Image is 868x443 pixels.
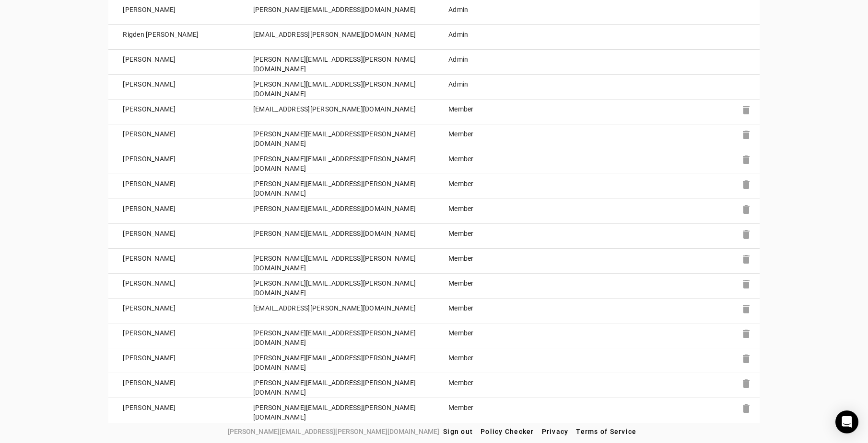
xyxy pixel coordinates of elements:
td: Member [434,348,532,373]
td: Member [434,199,532,224]
td: Member [434,274,532,299]
td: [PERSON_NAME] [108,274,239,299]
td: [EMAIL_ADDRESS][PERSON_NAME][DOMAIN_NAME] [239,299,434,323]
span: Terms of Service [576,428,636,435]
button: Sign out [439,423,477,440]
mat-icon: delete [740,328,752,340]
td: [PERSON_NAME][EMAIL_ADDRESS][DOMAIN_NAME] [239,199,434,224]
td: Member [434,249,532,274]
mat-icon: delete [740,204,752,215]
td: Member [434,100,532,124]
td: [PERSON_NAME][EMAIL_ADDRESS][PERSON_NAME][DOMAIN_NAME] [239,249,434,274]
td: [PERSON_NAME][EMAIL_ADDRESS][PERSON_NAME][DOMAIN_NAME] [239,373,434,398]
td: [PERSON_NAME][EMAIL_ADDRESS][PERSON_NAME][DOMAIN_NAME] [239,124,434,149]
td: Member [434,299,532,323]
td: [PERSON_NAME] [108,100,239,124]
td: [PERSON_NAME] [108,249,239,274]
mat-icon: delete [740,129,752,141]
td: Admin [434,75,532,100]
td: [EMAIL_ADDRESS][PERSON_NAME][DOMAIN_NAME] [239,100,434,124]
td: [PERSON_NAME] [108,323,239,348]
td: Member [434,124,532,149]
td: [PERSON_NAME] [108,124,239,149]
td: [PERSON_NAME][EMAIL_ADDRESS][PERSON_NAME][DOMAIN_NAME] [239,274,434,299]
td: [PERSON_NAME] [108,398,239,423]
mat-icon: delete [740,104,752,116]
td: [PERSON_NAME] [108,149,239,174]
button: Terms of Service [572,423,640,440]
td: [PERSON_NAME][EMAIL_ADDRESS][PERSON_NAME][DOMAIN_NAME] [239,75,434,100]
span: Privacy [542,428,569,435]
td: Admin [434,25,532,50]
td: [PERSON_NAME] [108,50,239,75]
mat-icon: delete [740,154,752,166]
span: Policy Checker [481,428,534,435]
button: Policy Checker [477,423,538,440]
td: [PERSON_NAME] [108,199,239,224]
td: [PERSON_NAME][EMAIL_ADDRESS][PERSON_NAME][DOMAIN_NAME] [239,348,434,373]
td: [PERSON_NAME] [108,174,239,199]
td: [PERSON_NAME] [108,299,239,323]
td: Member [434,398,532,423]
mat-icon: delete [740,303,752,315]
div: Open Intercom Messenger [835,410,858,433]
mat-icon: delete [740,378,752,389]
mat-icon: delete [740,403,752,414]
mat-icon: delete [740,353,752,365]
td: [PERSON_NAME][EMAIL_ADDRESS][PERSON_NAME][DOMAIN_NAME] [239,174,434,199]
td: Member [434,373,532,398]
mat-icon: delete [740,229,752,240]
td: [PERSON_NAME] [108,348,239,373]
span: Sign out [443,428,473,435]
td: Admin [434,50,532,75]
td: Member [434,174,532,199]
span: [PERSON_NAME][EMAIL_ADDRESS][PERSON_NAME][DOMAIN_NAME] [228,426,439,437]
td: [EMAIL_ADDRESS][PERSON_NAME][DOMAIN_NAME] [239,25,434,50]
td: [PERSON_NAME][EMAIL_ADDRESS][DOMAIN_NAME] [239,224,434,249]
mat-icon: delete [740,254,752,265]
td: Member [434,323,532,348]
td: [PERSON_NAME][EMAIL_ADDRESS][PERSON_NAME][DOMAIN_NAME] [239,50,434,75]
td: Member [434,224,532,249]
mat-icon: delete [740,278,752,290]
mat-icon: delete [740,179,752,190]
td: Member [434,149,532,174]
td: Rigden [PERSON_NAME] [108,25,239,50]
button: Privacy [538,423,573,440]
td: [PERSON_NAME] [108,224,239,249]
td: [PERSON_NAME][EMAIL_ADDRESS][PERSON_NAME][DOMAIN_NAME] [239,398,434,423]
td: [PERSON_NAME][EMAIL_ADDRESS][PERSON_NAME][DOMAIN_NAME] [239,323,434,348]
td: [PERSON_NAME] [108,75,239,100]
td: [PERSON_NAME][EMAIL_ADDRESS][PERSON_NAME][DOMAIN_NAME] [239,149,434,174]
td: [PERSON_NAME] [108,373,239,398]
